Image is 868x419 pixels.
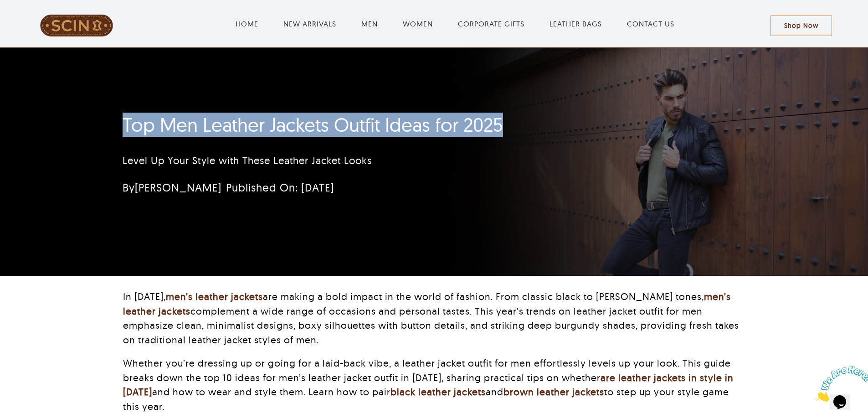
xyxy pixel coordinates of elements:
a: black leather jackets [390,386,486,398]
a: men’s leather jackets [123,290,731,317]
a: CORPORATE GIFTS [458,18,524,29]
span: Shop Now [784,22,818,30]
a: men’s leather jackets [166,290,263,302]
p: Whether you’re dressing up or going for a laid-back vibe, a leather jacket outfit for men effortl... [123,356,745,414]
a: WOMEN [403,18,433,29]
a: Shop Now [770,16,832,36]
a: MEN [361,18,378,29]
a: NEW ARRIVALS [283,18,336,29]
a: CONTACT US [627,18,674,29]
h1: Top Men Leather Jackets Outfit Ideas for 2025 [123,114,637,136]
a: LEATHER BAGS [550,18,602,29]
nav: Main Menu [140,9,770,38]
img: Chat attention grabber [4,4,60,40]
a: brown leather jackets [503,386,604,398]
a: HOME [236,18,258,29]
span: By [123,181,221,194]
iframe: chat widget [812,362,868,405]
a: [PERSON_NAME] [135,181,221,194]
p: Level Up Your Style with These Leather Jacket Looks [123,153,637,168]
span: Published On: [DATE] [226,181,334,194]
p: In [DATE], are making a bold impact in the world of fashion. From classic black to [PERSON_NAME] ... [123,290,745,347]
